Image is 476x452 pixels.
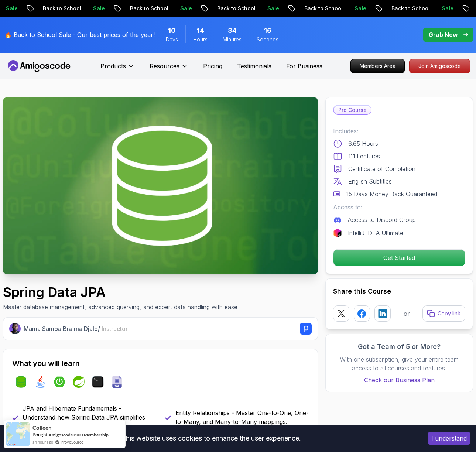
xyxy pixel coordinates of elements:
img: provesource social proof notification image [6,422,30,446]
span: 16 Seconds [264,25,271,36]
span: 14 Hours [197,25,204,36]
button: Get Started [333,249,465,266]
p: Sale [72,5,96,12]
p: Access to Discord Group [348,215,416,224]
img: java logo [34,376,46,388]
h2: Share this Course [333,286,465,297]
span: Bought [32,432,48,438]
a: Testimonials [237,62,271,71]
a: Join Amigoscode [409,59,470,73]
p: Sale [159,5,183,12]
p: 15 Days Money Back Guaranteed [346,189,437,198]
img: spring-data-jpa_thumbnail [3,97,318,274]
img: sql logo [111,376,123,388]
p: Join Amigoscode [410,59,470,73]
span: 34 Minutes [228,25,237,36]
span: Colleen [32,425,52,431]
p: JPA and Hibernate Fundamentals - Understand how Spring Data JPA simplifies data persistence. [23,404,156,431]
span: Minutes [223,36,242,43]
p: Sale [333,5,357,12]
p: 🔥 Back to School Sale - Our best prices of the year! [4,30,155,39]
p: 6.65 Hours [348,139,378,148]
img: terminal logo [92,376,104,388]
p: Certificate of Completion [348,164,415,173]
p: Pro Course [334,106,371,114]
p: Back to School [370,5,421,12]
p: Products [100,62,126,71]
p: or [404,309,410,318]
h1: Spring Data JPA [3,285,237,299]
p: Get Started [333,250,465,266]
p: Master database management, advanced querying, and expert data handling with ease [3,302,237,311]
p: With one subscription, give your entire team access to all courses and features. [333,355,465,373]
div: This website uses cookies to enhance the user experience. [6,430,417,446]
img: jetbrains logo [333,229,342,237]
img: spring-data-jpa logo [15,376,27,388]
p: Sale [421,5,444,12]
p: Access to: [333,203,465,212]
span: Instructor [102,325,128,332]
img: Nelson Djalo [9,323,21,335]
p: Back to School [283,5,333,12]
p: English Subtitles [348,177,392,186]
a: Amigoscode PRO Membership [48,432,109,438]
button: Products [100,62,135,76]
span: Hours [193,36,208,43]
h2: What you will learn [12,358,309,369]
span: 10 Days [168,25,176,36]
a: For Business [286,62,322,71]
a: ProveSource [61,439,83,445]
p: IntelliJ IDEA Ultimate [348,229,403,237]
button: Copy link [422,305,465,322]
span: Days [166,36,178,43]
p: 111 Lectures [348,152,380,161]
a: Members Area [350,59,405,73]
button: Accept cookies [428,432,470,445]
a: Check our Business Plan [333,376,465,384]
p: Includes: [333,127,465,136]
p: Sale [246,5,270,12]
span: Seconds [257,36,278,43]
button: Resources [150,62,188,76]
p: Back to School [22,5,72,12]
p: Back to School [109,5,159,12]
p: Mama Samba Braima Djalo / [24,324,128,333]
p: Resources [150,62,179,71]
span: an hour ago [32,439,53,445]
p: Back to School [196,5,246,12]
p: Copy link [438,310,460,317]
p: Grab Now [429,30,458,39]
a: Pricing [203,62,222,71]
img: spring logo [73,376,85,388]
h3: Got a Team of 5 or More? [333,342,465,352]
p: Entity Relationships - Master One-to-One, One-to-Many, and Many-to-Many mappings. [175,408,309,426]
img: spring-boot logo [54,376,65,388]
